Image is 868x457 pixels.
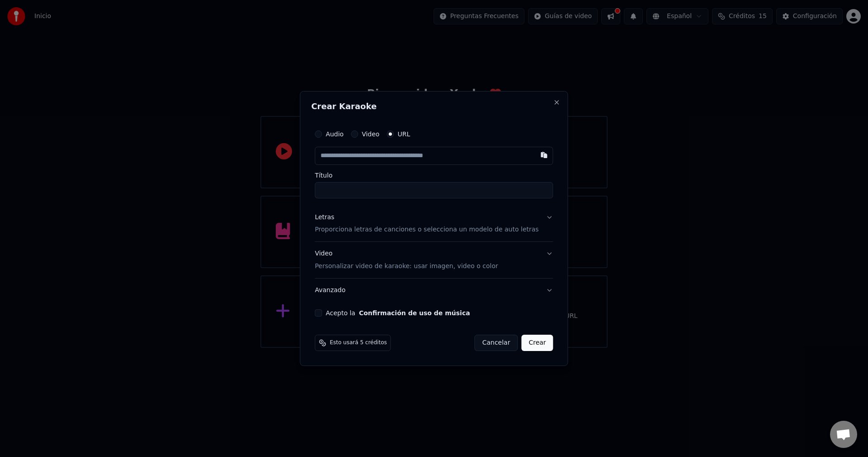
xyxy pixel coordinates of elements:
label: Acepto la [325,310,470,316]
h2: Crear Karaoke [311,102,557,111]
p: Personalizar video de karaoke: usar imagen, video o color [315,262,498,271]
label: URL [397,131,410,137]
button: Cancelar [475,335,518,351]
span: Esto usará 5 créditos [330,339,387,346]
p: Proporciona letras de canciones o selecciona un modelo de auto letras [315,226,538,235]
button: Crear [521,335,553,351]
button: Avanzado [315,279,553,302]
button: Acepto la [359,310,470,316]
label: Audio [325,131,344,137]
button: LetrasProporciona letras de canciones o selecciona un modelo de auto letras [315,206,553,242]
div: Letras [315,213,334,222]
label: Video [362,131,379,137]
button: VideoPersonalizar video de karaoke: usar imagen, video o color [315,242,553,279]
label: Título [315,172,553,178]
div: Video [315,250,498,271]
